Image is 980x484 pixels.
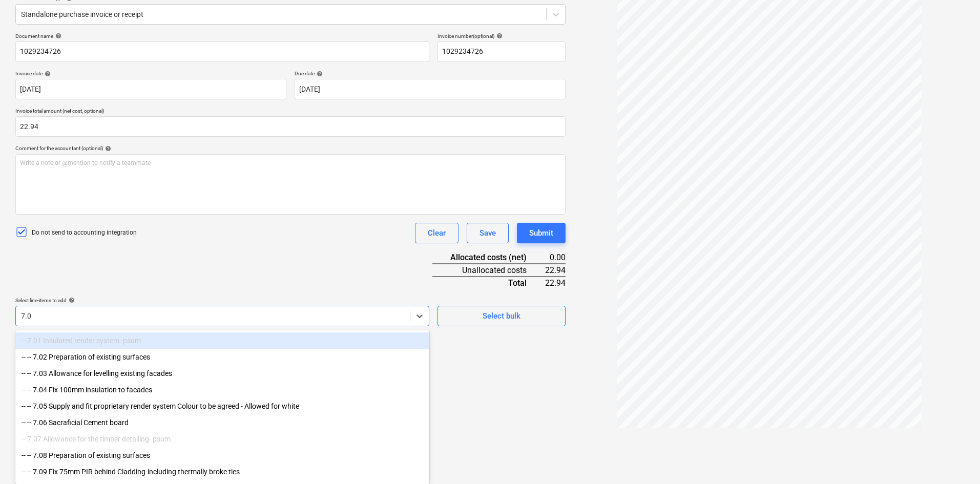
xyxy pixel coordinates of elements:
div: -- -- 7.02 Preparation of existing surfaces [15,349,429,365]
div: Allocated costs (net) [432,251,543,264]
p: Invoice total amount (net cost, optional) [15,108,566,116]
div: Total [432,277,543,289]
input: Invoice number [437,41,566,62]
span: help [43,71,51,77]
div: 0.00 [543,251,566,264]
button: Save [467,223,509,243]
span: help [315,71,323,77]
input: Invoice total amount (net cost, optional) [15,116,566,137]
div: Submit [529,226,553,240]
div: 22.94 [543,264,566,277]
div: Clear [428,226,446,240]
div: Invoice date [15,70,286,77]
span: help [53,33,61,39]
button: Select bulk [437,306,566,326]
div: 22.94 [543,277,566,289]
div: Comment for the accountant (optional) [15,145,566,152]
p: Do not send to accounting integration [32,228,137,237]
div: -- -- 7.05 Supply and fit proprietary render system Colour to be agreed - Allowed for white [15,398,429,414]
div: -- 7.01 Insulated render system -psum [15,332,429,349]
div: -- 7.07 Allowance for the timber detailing- psum [15,431,429,447]
div: Select bulk [483,309,520,323]
input: Invoice date not specified [15,79,286,99]
iframe: Chat Widget [929,435,980,484]
div: Save [479,226,496,240]
div: -- -- 7.09 Fix 75mm PIR behind Cladding-including thermally broke ties [15,464,429,480]
div: -- -- 7.06 Sacraficial Cement board [15,414,429,431]
span: help [67,297,75,303]
span: help [103,145,111,152]
div: Unallocated costs [432,264,543,277]
span: help [494,33,503,39]
div: Select line-items to add [15,297,429,304]
div: -- -- 7.04 Fix 100mm insulation to facades [15,382,429,398]
div: Document name [15,33,429,39]
input: Due date not specified [295,79,566,99]
div: Invoice number (optional) [437,33,566,39]
div: -- -- 7.03 Allowance for levelling existing facades [15,365,429,382]
button: Submit [517,223,566,243]
input: Document name [15,41,429,62]
button: Clear [415,223,458,243]
div: -- -- 7.08 Preparation of existing surfaces [15,447,429,464]
div: Due date [295,70,566,77]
